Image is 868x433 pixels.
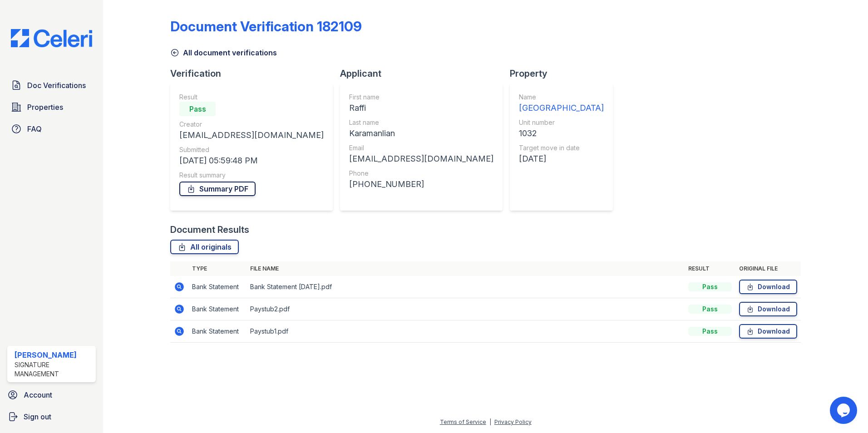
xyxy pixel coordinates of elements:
div: Property [510,67,620,80]
div: Target move in date [519,143,604,153]
div: Pass [688,305,732,314]
div: Signature Management [15,360,92,379]
a: Sign out [4,408,99,426]
div: Raffi [349,102,493,114]
div: Email [349,143,493,153]
div: Applicant [340,67,510,80]
th: Type [188,261,247,276]
div: Result [179,93,324,102]
a: Download [739,324,797,339]
span: Doc Verifications [27,80,86,91]
a: FAQ [7,120,96,138]
a: Terms of Service [440,418,486,425]
td: Bank Statement [188,298,247,320]
div: First name [349,93,493,102]
div: 1032 [519,127,604,140]
img: CE_Logo_Blue-a8612792a0a2168367f1c8372b55b34899dd931a85d93a1a3d3e32e68fde9ad4.png [4,29,99,47]
div: [GEOGRAPHIC_DATA] [519,102,604,114]
div: Phone [349,169,493,178]
span: Sign out [24,411,51,422]
td: Paystub1.pdf [247,320,685,343]
iframe: chat widget [830,397,859,424]
a: All originals [170,240,239,254]
a: Name [GEOGRAPHIC_DATA] [519,93,604,114]
a: Download [739,302,797,316]
div: Document Results [170,223,249,236]
a: Account [4,386,99,404]
a: Properties [7,98,96,116]
a: Doc Verifications [7,76,96,94]
div: Result summary [179,171,324,180]
div: [DATE] [519,153,604,165]
span: FAQ [27,123,42,134]
div: Submitted [179,145,324,154]
a: Summary PDF [179,182,256,196]
a: Download [739,280,797,294]
span: Properties [27,102,63,113]
div: | [489,418,491,425]
div: Document Verification 182109 [170,18,362,34]
div: Karamanlian [349,127,493,140]
th: Original file [735,261,801,276]
div: Name [519,93,604,102]
div: Unit number [519,118,604,127]
div: Pass [688,327,732,336]
div: [PERSON_NAME] [15,349,92,360]
div: [DATE] 05:59:48 PM [179,154,324,167]
td: Bank Statement [188,276,247,298]
div: Pass [179,102,216,116]
div: [EMAIL_ADDRESS][DOMAIN_NAME] [179,129,324,142]
a: All document verifications [170,47,277,58]
div: [PHONE_NUMBER] [349,178,493,191]
div: Last name [349,118,493,127]
td: Bank Statement [188,320,247,343]
div: [EMAIL_ADDRESS][DOMAIN_NAME] [349,153,493,165]
td: Paystub2.pdf [247,298,685,320]
th: Result [685,261,735,276]
span: Account [24,389,52,400]
div: Creator [179,120,324,129]
div: Verification [170,67,340,80]
div: Pass [688,282,732,291]
th: File name [247,261,685,276]
td: Bank Statement [DATE].pdf [247,276,685,298]
a: Privacy Policy [494,418,532,425]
